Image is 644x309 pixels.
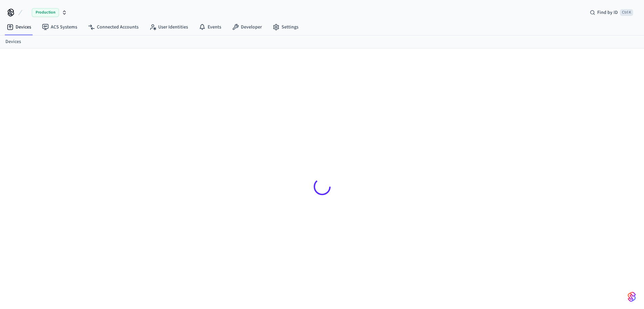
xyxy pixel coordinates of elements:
a: Devices [1,21,37,33]
a: User Identities [144,21,193,33]
a: Connected Accounts [83,21,144,33]
a: Developer [227,21,267,33]
a: ACS Systems [37,21,83,33]
span: Production [32,8,59,17]
img: SeamLogoGradient.69752ec5.svg [628,291,636,302]
span: Ctrl K [620,9,633,16]
span: Find by ID [597,9,618,16]
div: Find by IDCtrl K [584,6,639,19]
a: Settings [267,21,304,33]
a: Devices [5,38,21,45]
a: Events [193,21,227,33]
